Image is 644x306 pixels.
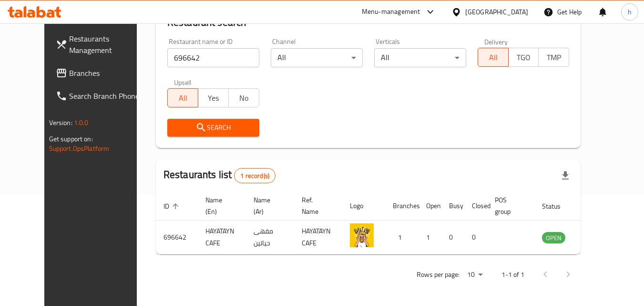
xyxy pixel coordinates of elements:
span: Get support on: [49,133,93,145]
button: Search [167,119,259,137]
span: Yes [202,91,225,105]
span: Branches [69,67,144,79]
button: No [228,88,259,107]
th: Busy [441,191,464,221]
div: All [374,48,466,67]
button: Yes [198,88,229,107]
th: Open [419,191,441,221]
div: All [271,48,363,67]
td: HAYATAYN CAFE [198,221,246,254]
span: Name (En) [205,194,235,217]
button: TGO [508,48,539,67]
th: Logo [342,191,385,221]
td: 1 [385,221,419,254]
table: enhanced table [156,191,617,254]
a: Support.OpsPlatform [49,142,110,155]
span: Status [542,200,573,212]
a: Restaurants Management [48,27,152,62]
td: 0 [441,221,464,254]
a: Search Branch Phone [48,84,152,107]
div: OPEN [542,232,565,243]
th: Closed [464,191,487,221]
span: No [233,91,256,105]
div: Rows per page: [463,268,486,282]
span: Name (Ar) [254,194,283,217]
span: TGO [512,51,535,64]
td: HAYATAYN CAFE [294,221,342,254]
div: Menu-management [362,6,420,18]
a: Branches [48,62,152,84]
button: All [478,48,509,67]
button: All [167,88,198,107]
span: All [172,91,194,105]
span: 1.0.0 [74,116,89,129]
span: Restaurants Management [69,33,144,56]
span: h [628,7,632,17]
span: POS group [495,194,523,217]
div: [GEOGRAPHIC_DATA] [465,7,528,17]
td: 0 [464,221,487,254]
td: مقهى حياتين [246,221,294,254]
input: Search for restaurant name or ID.. [167,48,259,67]
span: Search [175,122,252,134]
span: Search Branch Phone [69,90,144,102]
span: TMP [542,51,565,64]
span: Ref. Name [302,194,331,217]
span: All [482,51,505,64]
th: Branches [385,191,419,221]
div: Total records count [234,168,276,183]
label: Delivery [484,38,508,45]
span: Version: [49,116,72,129]
span: OPEN [542,232,565,243]
p: Rows per page: [417,269,460,281]
p: 1-1 of 1 [501,269,524,281]
h2: Restaurants list [164,168,276,183]
td: 1 [419,221,441,254]
img: HAYATAYN CAFE [350,223,374,247]
span: 1 record(s) [235,171,275,180]
span: ID [164,200,182,212]
label: Upsell [174,79,192,85]
button: TMP [538,48,569,67]
h2: Restaurant search [167,15,570,30]
td: 696642 [156,221,198,254]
